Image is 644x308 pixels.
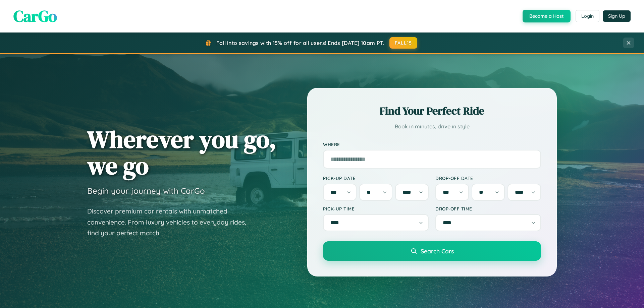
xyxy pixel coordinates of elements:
span: Fall into savings with 15% off for all users! Ends [DATE] 10am PT. [216,40,384,46]
p: Book in minutes, drive in style [323,122,541,131]
label: Drop-off Time [435,206,541,211]
h2: Find Your Perfect Ride [323,104,541,118]
span: Search Cars [421,247,454,255]
button: Search Cars [323,241,541,261]
h3: Begin your journey with CarGo [87,186,205,196]
span: CarGo [13,5,57,27]
button: Sign Up [603,10,631,22]
label: Pick-up Date [323,175,429,181]
p: Discover premium car rentals with unmatched convenience. From luxury vehicles to everyday rides, ... [87,206,255,239]
label: Pick-up Time [323,206,429,211]
label: Drop-off Date [435,175,541,181]
label: Where [323,141,541,147]
button: Login [576,10,599,22]
button: FALL15 [389,37,418,49]
h1: Wherever you go, we go [87,126,276,179]
button: Become a Host [523,10,571,22]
